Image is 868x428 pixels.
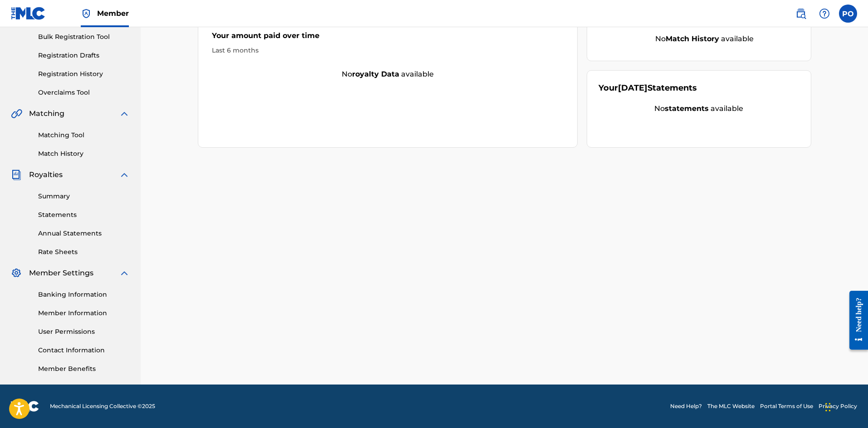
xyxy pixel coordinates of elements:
[29,108,64,119] span: Matching
[839,5,857,23] div: User Menu
[795,8,806,19] img: search
[843,284,868,357] iframe: Resource Center
[38,210,130,220] a: Statements
[792,5,810,23] a: Public Search
[38,327,130,337] a: User Permissions
[29,169,63,180] span: Royalties
[38,364,130,374] a: Member Benefits
[819,8,830,19] img: help
[11,401,39,412] img: logo
[598,103,799,114] div: No available
[38,149,130,159] a: Match History
[38,32,130,42] a: Bulk Registration Tool
[38,308,130,318] a: Member Information
[29,268,93,279] span: Member Settings
[38,290,130,299] a: Banking Information
[618,83,647,93] span: [DATE]
[707,402,755,410] a: The MLC Website
[38,51,130,60] a: Registration Drafts
[666,34,719,43] strong: Match History
[760,402,813,410] a: Portal Terms of Use
[610,34,799,44] div: No available
[38,346,130,355] a: Contact Information
[38,192,130,201] a: Summary
[11,7,46,20] img: MLC Logo
[119,169,130,180] img: expand
[819,402,857,410] a: Privacy Policy
[11,169,22,180] img: Royalties
[815,5,834,23] div: Help
[38,229,130,238] a: Annual Statements
[11,268,22,279] img: Member Settings
[38,88,130,97] a: Overclaims Tool
[11,108,22,119] img: Matching
[823,385,868,428] iframe: Chat Widget
[81,8,92,19] img: Top Rightsholder
[198,69,578,80] div: No available
[119,108,130,119] img: expand
[50,402,155,410] span: Mechanical Licensing Collective © 2025
[38,130,130,140] a: Matching Tool
[119,268,130,279] img: expand
[598,82,697,94] div: Your Statements
[38,247,130,257] a: Rate Sheets
[97,8,129,19] span: Member
[670,402,702,410] a: Need Help?
[212,30,564,46] div: Your amount paid over time
[825,394,831,421] div: Drag
[212,46,564,55] div: Last 6 months
[38,69,130,79] a: Registration History
[665,104,709,113] strong: statements
[352,70,399,78] strong: royalty data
